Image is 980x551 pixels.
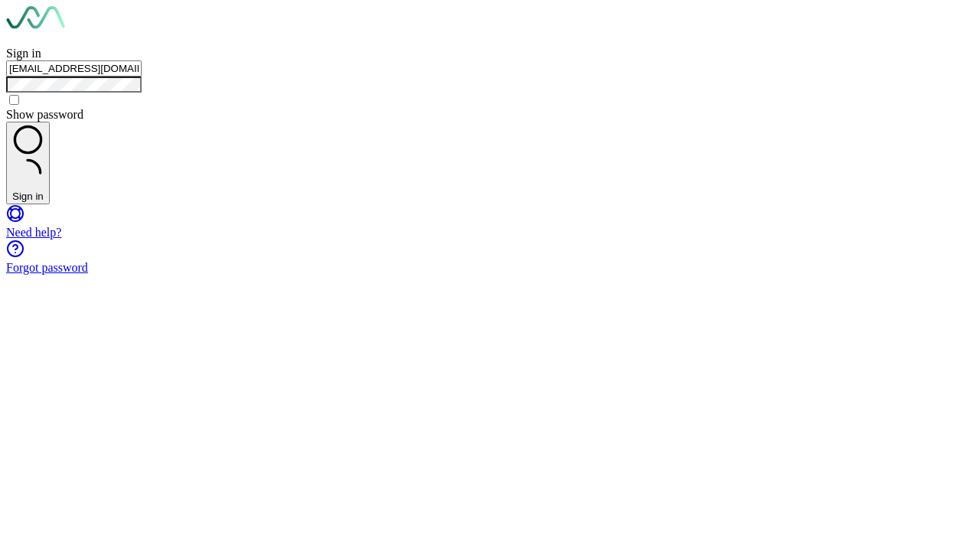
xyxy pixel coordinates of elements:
[6,204,974,240] a: Need help?
[6,33,67,46] a: Go to sign in
[6,261,974,275] div: Forgot password
[6,122,50,205] button: Sign in
[6,6,67,44] img: See-Mode Logo
[6,60,142,77] input: your@email.com
[12,191,44,202] div: Sign in
[9,95,19,105] input: Show password
[6,108,83,121] span: Show password
[6,240,974,275] a: Forgot password
[6,47,41,60] span: Sign in
[6,226,974,240] div: Need help?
